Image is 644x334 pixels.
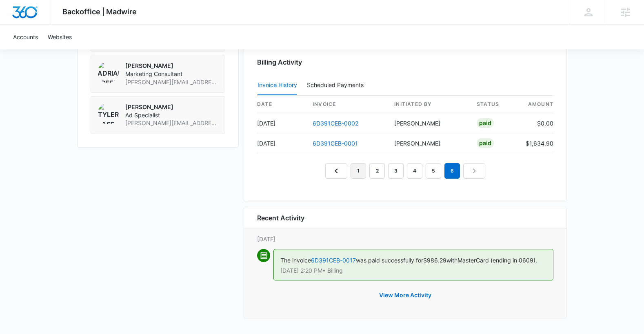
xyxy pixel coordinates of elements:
td: $0.00 [519,113,553,133]
span: MasterCard (ending in 0609). [457,257,537,264]
h6: Recent Activity [257,213,304,223]
a: Accounts [8,25,43,49]
a: Page 1 [351,163,366,179]
td: [DATE] [257,113,306,133]
a: Page 2 [369,163,385,179]
th: status [470,96,519,113]
td: [PERSON_NAME] [388,133,470,153]
p: [PERSON_NAME] [125,103,218,111]
span: [PERSON_NAME][EMAIL_ADDRESS][PERSON_NAME][DOMAIN_NAME] [125,78,218,86]
a: Previous Page [325,163,347,179]
h3: Billing Activity [257,57,553,67]
span: $986.29 [423,257,446,264]
td: $1,634.90 [519,133,553,153]
th: amount [519,96,553,113]
a: Page 4 [407,163,422,179]
a: 6D391CEB-0001 [313,140,358,147]
div: Paid [477,138,494,148]
div: Paid [477,118,494,128]
p: [PERSON_NAME] [125,62,218,70]
em: 6 [444,163,460,179]
img: Adriann Freeman [98,62,119,83]
a: 6D391CEB-0002 [313,120,358,127]
p: [DATE] [257,235,553,243]
span: The invoice [280,257,311,264]
th: date [257,96,306,113]
span: Backoffice | Madwire [62,7,137,16]
button: View More Activity [371,285,440,305]
td: [DATE] [257,133,306,153]
nav: Pagination [325,163,485,179]
a: Page 5 [426,163,441,179]
a: 6D391CEB-0017 [311,257,356,264]
a: Websites [43,25,77,49]
div: Scheduled Payments [307,82,367,88]
span: Marketing Consultant [125,70,218,78]
img: Tyler Rasdon [98,103,119,124]
p: [DATE] 2:20 PM • Billing [280,268,546,273]
td: [PERSON_NAME] [388,113,470,133]
th: invoice [306,96,388,113]
span: [PERSON_NAME][EMAIL_ADDRESS][PERSON_NAME][DOMAIN_NAME] [125,119,218,127]
th: Initiated By [388,96,470,113]
span: Ad Specialist [125,111,218,119]
a: Page 3 [388,163,404,179]
span: with [446,257,457,264]
button: Invoice History [258,76,297,95]
span: was paid successfully for [356,257,423,264]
